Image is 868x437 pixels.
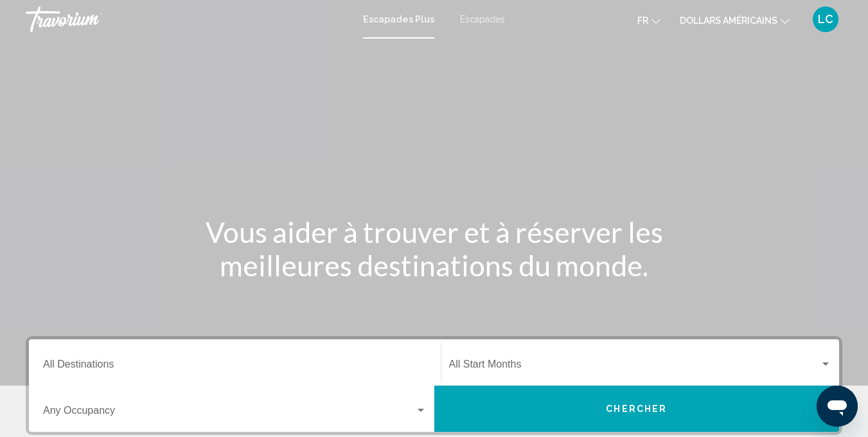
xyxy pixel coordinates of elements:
a: Travorium [26,6,350,32]
a: Escapades [460,14,505,24]
a: Escapades Plus [363,14,434,24]
button: Changer de langue [637,11,660,30]
button: Chercher [434,386,840,432]
font: LC [818,12,833,26]
div: Widget de recherche [29,339,839,432]
button: Changer de devise [680,11,790,30]
iframe: Bouton de lancement de la fenêtre de messagerie [817,386,858,427]
font: dollars américains [680,15,777,26]
button: Menu utilisateur [809,6,842,33]
font: fr [637,15,648,26]
h1: Vous aider à trouver et à réserver les meilleures destinations du monde. [193,215,675,282]
span: Chercher [606,404,667,415]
